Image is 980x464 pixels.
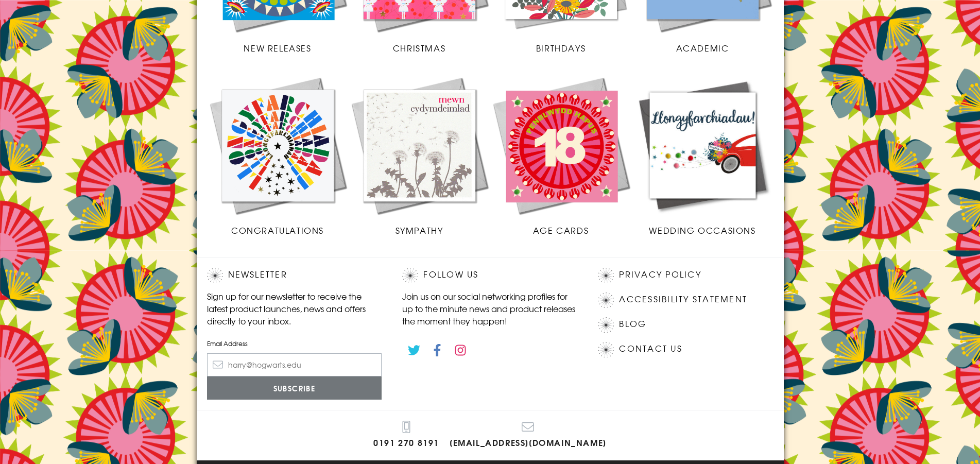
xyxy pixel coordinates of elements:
a: Congratulations [207,75,349,236]
h2: Newsletter [207,268,382,283]
input: Subscribe [207,376,382,400]
p: Join us on our social networking profiles for up to the minute news and product releases the mome... [402,290,577,327]
a: [EMAIL_ADDRESS][DOMAIN_NAME] [450,421,607,450]
label: Email Address [207,339,382,348]
a: 0191 270 8191 [373,421,439,450]
a: Sympathy [349,75,490,236]
h2: Follow Us [402,268,577,283]
span: Wedding Occasions [649,224,755,236]
span: Christmas [393,42,445,54]
a: Blog [619,317,646,331]
span: Age Cards [533,224,589,236]
span: New Releases [244,42,311,54]
span: Birthdays [536,42,586,54]
a: Privacy Policy [619,268,701,282]
a: Wedding Occasions [632,75,773,236]
span: Congratulations [231,224,324,236]
span: Sympathy [396,224,443,236]
a: Age Cards [490,75,632,236]
a: Accessibility Statement [619,293,747,306]
input: harry@hogwarts.edu [207,353,382,376]
p: Sign up for our newsletter to receive the latest product launches, news and offers directly to yo... [207,290,382,327]
a: Contact Us [619,342,682,356]
span: Academic [676,42,729,54]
